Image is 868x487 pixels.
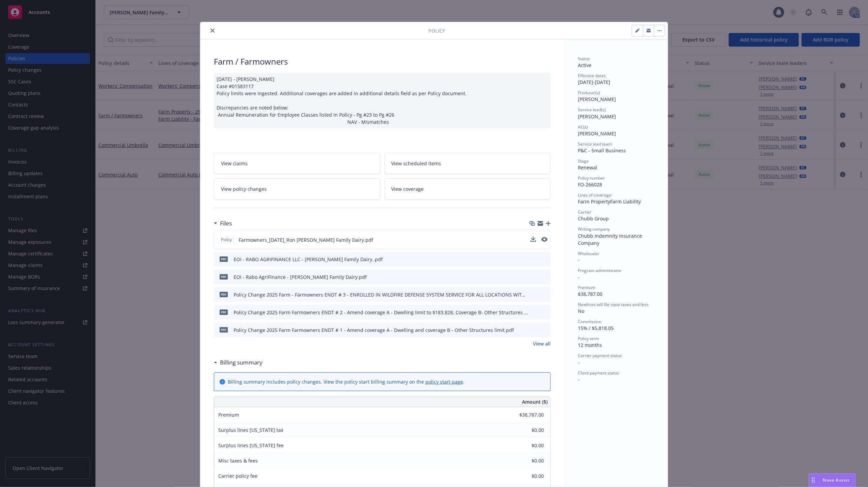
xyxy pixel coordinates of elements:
[578,90,600,96] span: Producer(s)
[214,56,551,67] div: Farm / Farmowners
[578,274,580,280] span: -
[542,256,548,263] button: preview file
[578,376,580,383] span: -
[533,340,551,347] a: View all
[578,302,649,307] span: Newfront will file state taxes and fees
[234,326,514,334] div: Policy Change 2025 Farm Farmowners ENDT # 1 - Amend coverage A - Dwelling and coverage B - Other ...
[234,309,528,316] div: Policy Change 2025 Farm Farmowners ENDT # 2 - Amend coverage A - Dwelling limit to $183,828, Cove...
[578,181,602,188] span: FO-266028
[234,291,528,298] div: Policy Change 2025 Farm - Farmowners ENDT # 3 - ENROLLED IN WILDFIRE DEFENSE SYSTEM SERVICE FOR A...
[578,291,602,297] span: $38,787.00
[578,164,597,171] span: Renewal
[214,153,380,174] a: View claims
[578,124,588,130] span: AC(s)
[578,370,619,376] span: Client payment status
[578,226,610,232] span: Writing company
[578,209,591,215] span: Carrier
[578,192,611,198] span: Lines of coverage
[218,473,257,479] span: Carrier policy fee
[531,309,536,316] button: download file
[542,326,548,334] button: preview file
[578,130,616,137] span: [PERSON_NAME]
[428,27,445,34] span: Policy
[578,285,595,290] span: Premium
[220,292,228,297] span: pdf
[218,427,283,433] span: Surplus lines [US_STATE] tax
[542,309,548,316] button: preview file
[542,291,548,298] button: preview file
[220,274,228,279] span: pdf
[504,456,548,466] input: 0.00
[578,113,616,120] span: [PERSON_NAME]
[809,474,818,487] div: Drag to move
[531,236,536,244] button: download file
[578,342,602,348] span: 12 months
[578,73,654,86] div: [DATE] - [DATE]
[384,178,551,200] a: View coverage
[578,62,591,68] span: Active
[239,236,373,244] span: Farmowners_[DATE]_Ron [PERSON_NAME] Family Dairy.pdf
[221,185,267,192] span: View policy changes
[531,273,536,281] button: download file
[823,477,850,483] span: Nova Assist
[214,219,232,228] div: Files
[392,160,441,167] span: View scheduled items
[221,160,248,167] span: View claims
[578,56,590,62] span: Status
[220,256,228,262] span: pdf
[578,257,580,263] span: -
[531,326,536,334] button: download file
[610,198,641,205] span: Farm Liability
[578,325,614,331] span: 15% / $5,818.05
[214,178,380,200] a: View policy changes
[809,473,856,487] button: Nova Assist
[578,268,621,273] span: Program administrator
[234,256,383,263] div: EOI - RABO AGRIFINANCE LLC - [PERSON_NAME] Family Dairy..pdf
[578,198,610,205] span: Farm Property
[531,291,536,298] button: download file
[208,27,217,35] button: close
[542,273,548,281] button: preview file
[522,398,548,405] span: Amount ($)
[578,353,622,358] span: Carrier payment status
[531,256,536,263] button: download file
[214,358,263,367] div: Billing summary
[220,309,228,315] span: pdf
[578,147,626,154] span: P&C - Small Business
[578,251,599,256] span: Wholesaler
[504,440,548,451] input: 0.00
[234,273,367,281] div: EOI - Rabo AgriFinance - [PERSON_NAME] Family Dairy.pdf
[218,412,239,418] span: Premium
[578,96,616,102] span: [PERSON_NAME]
[228,378,464,385] div: Billing summary includes policy changes. View the policy start billing summary on the .
[578,107,606,113] span: Service lead(s)
[531,236,536,242] button: download file
[578,336,599,341] span: Policy term
[218,457,258,464] span: Misc taxes & fees
[541,236,548,244] button: preview file
[578,359,580,366] span: -
[578,233,643,246] span: Chubb Indemnity Insurance Company
[425,379,463,385] a: policy start page
[504,410,548,420] input: 0.00
[541,237,548,242] button: preview file
[578,141,612,147] span: Service lead team
[578,175,605,181] span: Policy number
[578,215,609,222] span: Chubb Group
[578,158,589,164] span: Stage
[504,471,548,481] input: 0.00
[220,237,233,243] span: Policy
[578,319,601,324] span: Commission
[384,153,551,174] a: View scheduled items
[214,73,551,128] div: [DATE] - [PERSON_NAME] Case #01583117 Policy limits were Ingested. Additional coverages are added...
[504,425,548,435] input: 0.00
[218,442,284,449] span: Surplus lines [US_STATE] fee
[220,219,232,228] h3: Files
[578,308,584,314] span: No
[578,73,606,79] span: Effective dates
[220,358,263,367] h3: Billing summary
[220,327,228,332] span: pdf
[392,185,424,192] span: View coverage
